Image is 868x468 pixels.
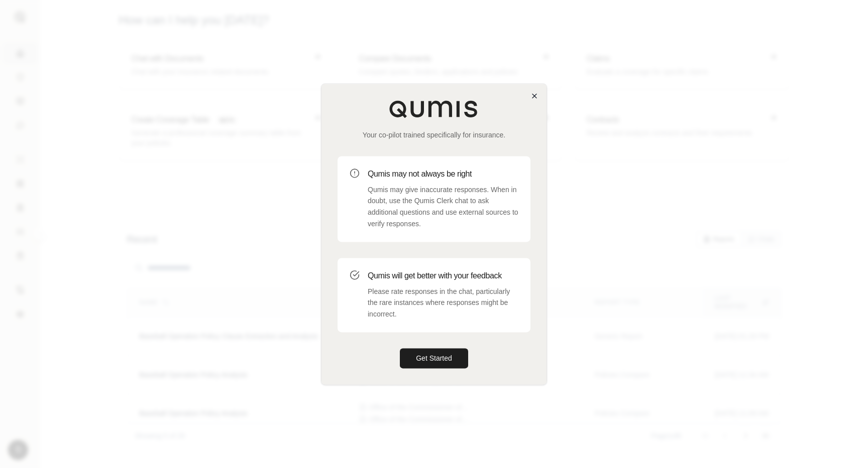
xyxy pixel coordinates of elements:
h3: Qumis may not always be right [368,168,518,180]
p: Please rate responses in the chat, particularly the rare instances where responses might be incor... [368,286,518,320]
p: Your co-pilot trained specifically for insurance. [338,130,530,140]
p: Qumis may give inaccurate responses. When in doubt, use the Qumis Clerk chat to ask additional qu... [368,184,518,230]
img: Qumis Logo [389,100,479,118]
button: Get Started [400,348,468,368]
h3: Qumis will get better with your feedback [368,270,518,282]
